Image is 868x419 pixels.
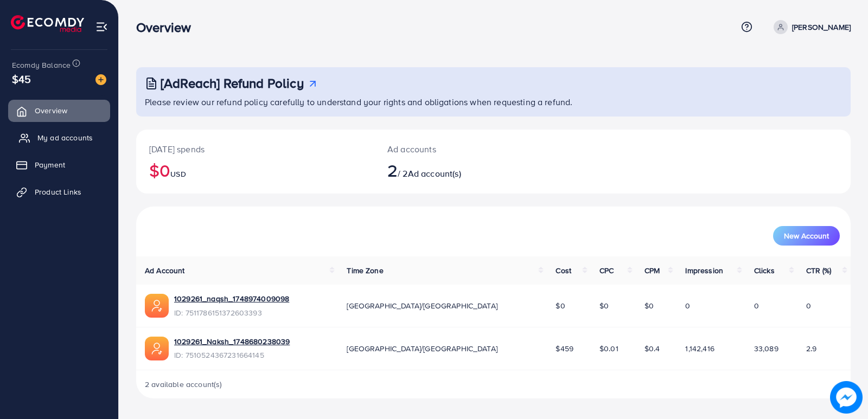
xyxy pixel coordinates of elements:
h3: Overview [136,20,200,35]
span: Ad Account [145,265,185,276]
span: 2 available account(s) [145,379,222,390]
span: 1,142,416 [685,343,714,354]
span: $45 [12,71,31,87]
span: 0 [754,300,759,311]
span: Cost [556,265,571,276]
span: CPM [644,265,660,276]
h2: $0 [149,160,361,181]
span: Overview [35,105,67,116]
img: menu [95,21,108,33]
img: ic-ads-acc.e4c84228.svg [145,294,169,318]
img: image [830,381,862,413]
span: 2 [387,158,398,183]
h2: / 2 [387,160,540,181]
span: My ad accounts [37,132,93,143]
img: ic-ads-acc.e4c84228.svg [145,337,169,360]
span: [GEOGRAPHIC_DATA]/[GEOGRAPHIC_DATA] [347,343,497,354]
span: $0 [556,300,565,311]
span: Time Zone [347,265,383,276]
img: image [95,74,106,85]
span: ID: 7510524367231664145 [174,350,290,360]
span: $459 [556,343,573,354]
span: Payment [35,159,65,170]
span: Product Links [35,186,81,197]
span: Ecomdy Balance [12,60,71,70]
a: 1029261_Naksh_1748680238039 [174,336,290,347]
span: Clicks [754,265,775,276]
span: 33,089 [754,343,778,354]
p: [DATE] spends [149,143,361,156]
span: 0 [806,300,811,311]
span: $0.4 [644,343,660,354]
span: $0.01 [599,343,618,354]
span: Impression [685,265,723,276]
span: CPC [599,265,614,276]
a: My ad accounts [8,127,110,149]
span: 0 [685,300,690,311]
span: Ad account(s) [408,167,461,179]
span: 2.9 [806,343,816,354]
span: CTR (%) [806,265,832,276]
a: 1029261_naqsh_1748974009098 [174,293,289,304]
span: $0 [644,300,654,311]
span: $0 [599,300,609,311]
span: New Account [784,232,829,240]
a: [PERSON_NAME] [769,20,851,34]
h3: [AdReach] Refund Policy [161,75,304,91]
p: [PERSON_NAME] [792,21,851,34]
span: USD [170,169,186,179]
p: Please review our refund policy carefully to understand your rights and obligations when requesti... [145,95,844,108]
a: Payment [8,154,110,176]
p: Ad accounts [387,143,540,156]
img: logo [11,15,84,32]
a: Product Links [8,181,110,203]
button: New Account [773,226,840,246]
span: ID: 7511786151372603393 [174,307,289,318]
span: [GEOGRAPHIC_DATA]/[GEOGRAPHIC_DATA] [347,300,497,311]
a: Overview [8,100,110,121]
